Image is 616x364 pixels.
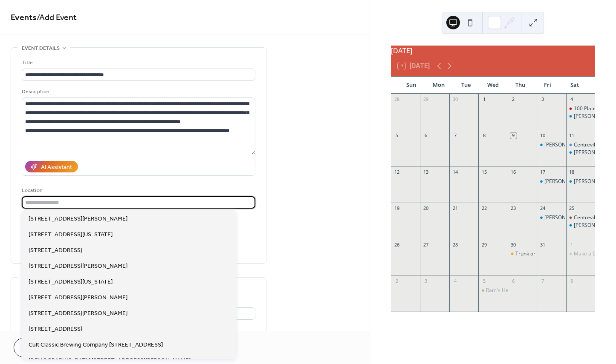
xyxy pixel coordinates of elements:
div: 28 [393,96,400,103]
div: Trunk or Treat [508,250,537,258]
div: Tue [452,77,480,94]
button: Cancel [14,338,66,357]
div: 28 [452,241,458,248]
div: 4 [452,278,458,284]
span: [STREET_ADDRESS][US_STATE] [29,230,113,239]
div: Mon [425,77,452,94]
div: 21 [452,205,458,212]
div: 31 [539,241,546,248]
div: Description [22,87,254,96]
div: 2 [393,278,400,284]
div: 15 [481,169,487,175]
div: 4 [569,96,575,103]
div: 5 [393,132,400,139]
div: Jack's Graveyard [566,149,595,156]
div: [PERSON_NAME]'s Graveyard [544,141,615,149]
div: AI Assistant [41,163,72,172]
div: 22 [481,205,487,212]
div: 29 [422,96,429,103]
div: [PERSON_NAME]'s Graveyard [544,214,615,221]
div: 17 [539,169,546,175]
div: 2 [510,96,517,103]
span: [STREET_ADDRESS] [29,325,82,334]
div: Location [22,186,254,195]
div: Centreville Day [566,214,595,221]
div: 24 [539,205,546,212]
div: 27 [422,241,429,248]
span: Cult Classic Brewing Company [STREET_ADDRESS] [29,341,163,350]
div: 5 [481,278,487,284]
div: 1 [481,96,487,103]
div: 16 [510,169,517,175]
a: Events [11,9,37,26]
div: Fri [534,77,561,94]
div: Wed [480,77,507,94]
div: Trunk or Treat [515,250,549,258]
span: [STREET_ADDRESS] [29,246,82,255]
div: Ram's Head Give Back [478,287,507,294]
div: 14 [452,169,458,175]
div: 25 [569,205,575,212]
div: 30 [452,96,458,103]
span: [STREET_ADDRESS][PERSON_NAME] [29,309,127,318]
div: 100 Plates Dinner to Feed the Hungry [566,105,595,112]
div: 29 [481,241,487,248]
span: [STREET_ADDRESS][PERSON_NAME] [29,215,127,224]
div: 19 [393,205,400,212]
div: Jack's Graveyard [566,178,595,185]
div: 10 [539,132,546,139]
div: 12 [393,169,400,175]
div: Sun [398,77,425,94]
div: 30 [510,241,517,248]
span: [STREET_ADDRESS][PERSON_NAME] [29,293,127,302]
div: 11 [569,132,575,139]
div: Centreville Day [574,214,610,221]
div: 7 [539,278,546,284]
div: 6 [422,132,429,139]
div: 8 [481,132,487,139]
div: 20 [422,205,429,212]
div: 18 [569,169,575,175]
div: Jack's Graveyard [566,222,595,229]
div: Jack's Graveyard [537,141,566,149]
div: 8 [569,278,575,284]
span: / Add Event [37,9,77,26]
span: [STREET_ADDRESS][PERSON_NAME] [29,262,127,271]
div: 7 [452,132,458,139]
div: 13 [422,169,429,175]
div: Thu [506,77,534,94]
div: Jack's Graveyard [537,178,566,185]
span: Event details [22,44,60,53]
div: 9 [510,132,517,139]
div: 3 [539,96,546,103]
div: Jack's Graveyard [566,113,595,120]
div: 23 [510,205,517,212]
div: Ram's Head Give Back [486,287,539,294]
div: Jack's Graveyard [537,214,566,221]
div: Centreville SMILES Day [566,141,595,149]
div: 6 [510,278,517,284]
button: AI Assistant [25,161,78,172]
div: Make a Difference Day [566,250,595,258]
div: [DATE] [391,46,595,56]
div: [PERSON_NAME]'s Graveyard [544,178,615,185]
div: Title [22,58,254,67]
div: 1 [569,241,575,248]
div: Sat [561,77,588,94]
span: [STREET_ADDRESS][US_STATE] [29,278,113,287]
div: 26 [393,241,400,248]
div: 3 [422,278,429,284]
